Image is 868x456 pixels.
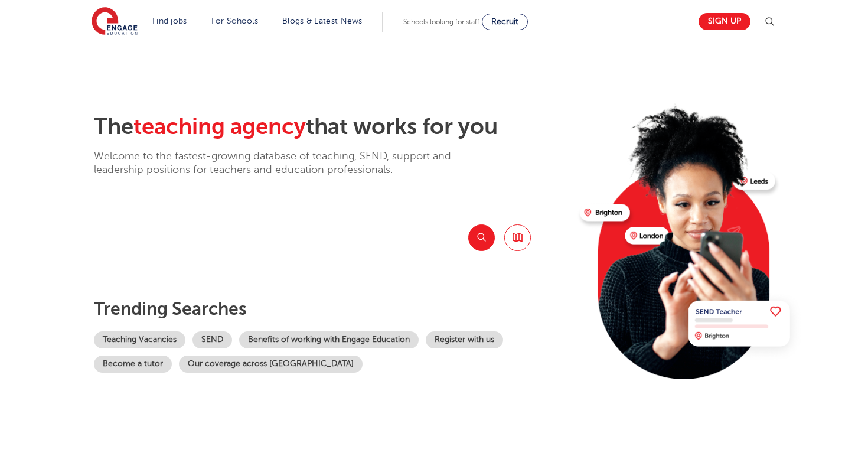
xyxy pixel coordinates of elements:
[192,331,232,348] a: SEND
[482,14,528,30] a: Recruit
[152,17,187,25] a: Find jobs
[133,114,306,139] span: teaching agency
[211,17,258,25] a: For Schools
[94,356,172,373] a: Become a tutor
[239,331,419,348] a: Benefits of working with Engage Education
[699,13,750,30] a: Sign up
[468,224,495,251] button: Search
[491,17,518,26] span: Recruit
[403,18,479,26] span: Schools looking for staff
[94,298,570,320] p: Trending searches
[94,149,484,177] p: Welcome to the fastest-growing database of teaching, SEND, support and leadership positions for t...
[94,331,185,348] a: Teaching Vacancies
[426,331,503,348] a: Register with us
[179,356,363,373] a: Our coverage across [GEOGRAPHIC_DATA]
[92,7,138,37] img: Engage Education
[94,113,570,141] h2: The that works for you
[282,17,363,25] a: Blogs & Latest News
